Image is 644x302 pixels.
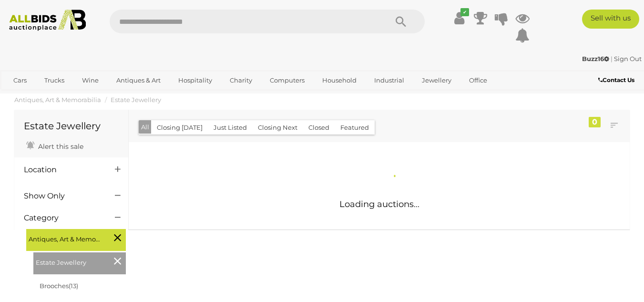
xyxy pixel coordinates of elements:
strong: Buzz16 [582,55,609,62]
a: Jewellery [416,73,458,88]
button: Closed [303,120,335,135]
a: Hospitality [172,73,218,88]
a: Antiques, Art & Memorabilia [14,96,101,104]
a: Office [463,73,493,88]
span: | [611,55,613,62]
a: Alert this sale [24,138,86,153]
a: Sign Out [614,55,642,62]
a: Industrial [368,73,410,88]
button: Just Listed [208,120,253,135]
button: Closing Next [252,120,303,135]
a: Sports [7,88,39,104]
a: Trucks [38,73,71,88]
a: Buzz16 [582,55,611,62]
a: Contact Us [598,75,637,85]
div: 0 [589,117,601,127]
h4: Location [24,166,101,174]
b: Contact Us [598,76,634,83]
h4: Show Only [24,192,101,200]
a: ✔ [452,10,467,27]
i: ✔ [460,8,469,16]
a: Cars [7,73,33,88]
a: Wine [76,73,105,88]
a: [GEOGRAPHIC_DATA] [44,88,124,104]
a: Estate Jewellery [111,96,161,104]
a: Antiques & Art [110,73,167,88]
button: All [139,120,152,134]
span: Alert this sale [36,142,83,151]
span: Estate Jewellery [36,255,107,268]
a: Computers [264,73,311,88]
a: Brooches(13) [40,282,78,290]
span: (13) [69,282,78,290]
button: Featured [335,120,375,135]
h4: Category [24,214,101,222]
h1: Estate Jewellery [24,121,119,131]
a: Charity [224,73,258,88]
a: Household [316,73,363,88]
a: Sell with us [582,10,639,29]
span: Antiques, Art & Memorabilia [29,231,100,245]
span: Loading auctions... [339,199,419,209]
button: Closing [DATE] [151,120,208,135]
img: Allbids.com.au [5,10,91,31]
button: Search [377,10,425,33]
